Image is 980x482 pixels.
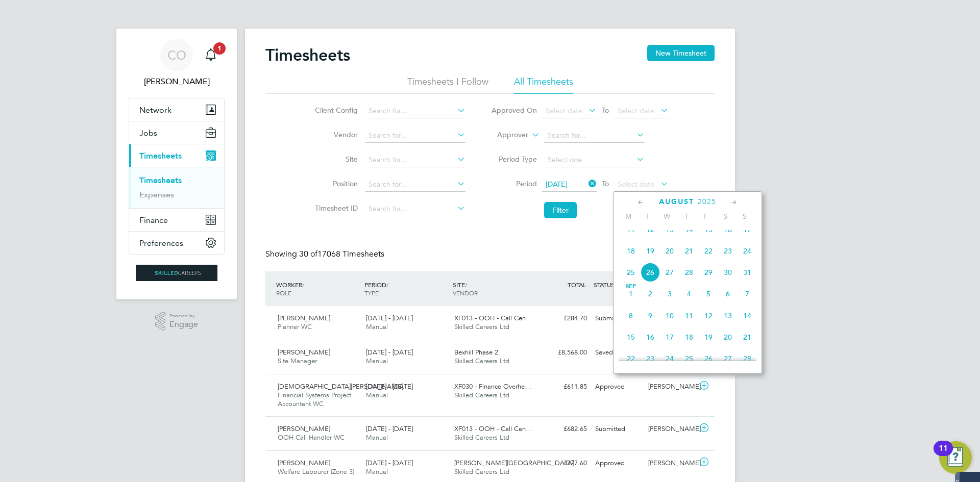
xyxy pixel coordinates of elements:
label: Period Type [491,155,537,164]
button: New Timesheet [647,45,715,61]
div: £682.65 [538,421,591,438]
span: 22 [621,349,641,368]
span: S [716,212,735,221]
span: 24 [660,349,679,368]
span: Skilled Careers Ltd [454,391,509,399]
div: £8,568.00 [538,344,591,361]
span: 1 [213,42,226,55]
span: 25 [679,349,699,368]
button: Jobs [129,121,224,144]
input: Search for... [365,153,465,167]
span: [DATE] - [DATE] [366,459,413,467]
span: 18 [679,327,699,347]
span: Skilled Careers Ltd [454,433,509,442]
span: Skilled Careers Ltd [454,357,509,365]
label: Approved On [491,106,537,115]
span: 14 [679,220,699,239]
span: 23 [641,349,660,368]
span: Bexhill Phase 2 [454,348,498,357]
span: Select date [618,106,654,115]
span: 21 [679,241,699,261]
button: Network [129,98,224,121]
span: 30 of [299,249,317,259]
span: 10 [660,306,679,325]
span: ROLE [276,289,291,297]
div: Submitted [591,310,644,327]
a: Go to home page [129,265,225,281]
button: Filter [544,202,577,218]
li: Timesheets I Follow [407,75,488,94]
div: SITE [450,275,538,302]
span: 4 [679,284,699,303]
span: 13 [660,220,679,239]
span: XF013 - OOH - Call Cen… [454,314,532,322]
div: [PERSON_NAME] [644,455,697,472]
a: Expenses [139,190,174,199]
span: Skilled Careers Ltd [454,467,509,476]
span: 22 [699,241,718,261]
span: 17 [660,327,679,347]
label: Vendor [312,130,358,139]
span: OOH Call Handler WC [278,433,345,442]
button: Open Resource Center, 11 new notifications [939,441,972,474]
span: Sep [621,284,641,289]
span: Manual [366,391,388,399]
span: To [599,177,612,190]
div: Timesheets [129,167,224,208]
span: Preferences [139,238,183,248]
span: TYPE [364,289,379,297]
span: F [696,212,716,221]
span: 14 [738,306,757,325]
span: 8 [621,306,641,325]
img: skilledcareers-logo-retina.png [136,265,217,281]
span: 17068 Timesheets [299,249,384,259]
span: [DATE] - [DATE] [366,424,413,433]
span: 16 [641,327,660,347]
span: Jobs [139,128,157,138]
span: XF030 - Finance Overhe… [454,382,531,391]
span: 2025 [698,197,716,206]
span: Site Manager [278,357,317,365]
span: 27 [718,349,738,368]
span: [PERSON_NAME] [278,314,330,322]
h2: Timesheets [265,45,350,65]
span: Engage [169,320,198,329]
input: Search for... [365,177,465,192]
div: PERIOD [362,275,450,302]
a: Timesheets [139,175,182,185]
span: [PERSON_NAME][GEOGRAPHIC_DATA] [454,459,574,467]
span: Select date [618,180,654,189]
div: [PERSON_NAME] [644,421,697,438]
span: 6 [718,284,738,303]
span: Ciara O'Connell [129,75,225,88]
span: Timesheets [139,151,182,161]
span: 28 [738,349,757,368]
span: Finance [139,215,168,225]
span: 27 [660,263,679,282]
span: To [599,104,612,117]
a: CO[PERSON_NAME] [129,39,225,88]
li: All Timesheets [514,75,573,94]
span: Skilled Careers Ltd [454,322,509,331]
div: STATUS [591,275,644,294]
span: Manual [366,322,388,331]
span: 24 [738,241,757,261]
div: Approved [591,378,644,395]
label: Site [312,155,358,164]
span: 19 [699,327,718,347]
span: Planner WC [278,322,312,331]
span: Financial Systems Project Accountant WC [278,391,351,408]
span: [DATE] - [DATE] [366,382,413,391]
div: Saved [591,344,644,361]
span: 11 [621,220,641,239]
span: 26 [699,349,718,368]
input: Select one [544,153,645,167]
div: £284.70 [538,310,591,327]
span: 20 [718,327,738,347]
span: Manual [366,433,388,442]
span: Powered by [169,312,198,320]
span: T [677,212,696,221]
span: 29 [699,263,718,282]
span: 15 [621,327,641,347]
input: Search for... [365,104,465,118]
